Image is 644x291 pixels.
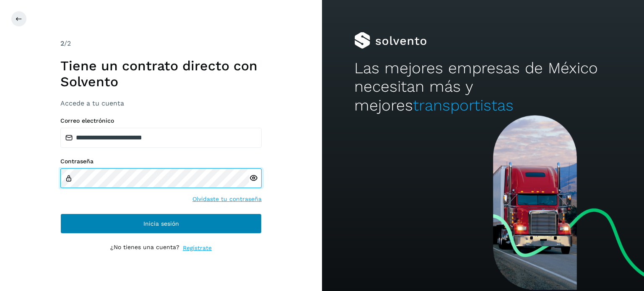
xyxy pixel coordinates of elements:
label: Contraseña [60,158,262,165]
span: 2 [60,39,64,47]
button: Inicia sesión [60,214,262,234]
a: Olvidaste tu contraseña [192,195,262,203]
h2: Las mejores empresas de México necesitan más y mejores [354,59,612,115]
a: Regístrate [183,244,212,252]
h1: Tiene un contrato directo con Solvento [60,58,262,90]
label: Correo electrónico [60,117,262,124]
span: Inicia sesión [143,221,179,227]
p: ¿No tienes una cuenta? [110,244,179,252]
h3: Accede a tu cuenta [60,99,262,107]
div: /2 [60,39,262,49]
span: transportistas [413,96,514,114]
